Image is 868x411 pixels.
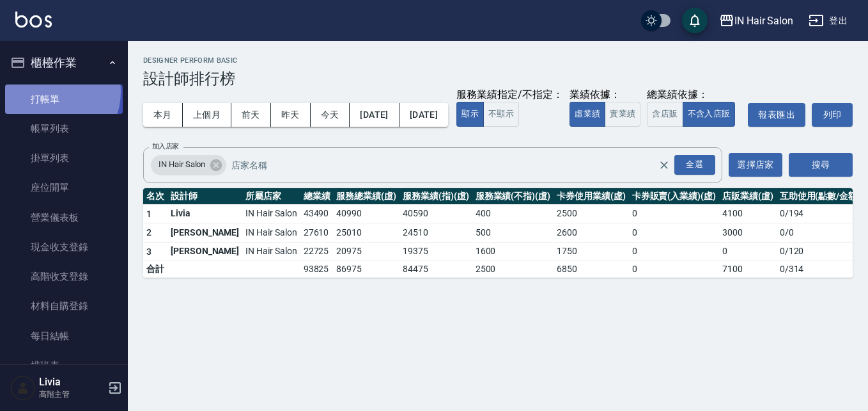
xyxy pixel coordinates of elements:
[777,223,864,243] td: 0 / 0
[146,246,151,257] span: 3
[554,223,629,243] td: 2600
[683,102,736,127] button: 不含入店販
[714,8,798,34] button: IN Hair Salon
[483,102,519,127] button: 不顯示
[300,242,334,261] td: 22725
[333,223,399,243] td: 25010
[719,261,777,278] td: 7100
[777,188,864,205] th: 互助使用(點數/金額)
[629,223,719,243] td: 0
[231,103,271,127] button: 前天
[5,351,123,380] a: 排班表
[242,223,300,243] td: IN Hair Salon
[143,261,167,278] td: 合計
[333,204,399,223] td: 40990
[629,261,719,278] td: 0
[5,46,123,79] button: 櫃檯作業
[10,375,36,401] img: Person
[777,261,864,278] td: 0 / 314
[629,204,719,223] td: 0
[655,156,673,174] button: Clear
[399,188,472,205] th: 服務業績(指)(虛)
[228,154,680,176] input: 店家名稱
[167,242,242,261] td: [PERSON_NAME]
[472,261,554,278] td: 2500
[719,204,777,223] td: 4100
[167,204,242,223] td: Livia
[242,242,300,261] td: IN Hair Salon
[629,188,719,205] th: 卡券販賣(入業績)(虛)
[777,242,864,261] td: 0 / 120
[143,188,864,278] table: a dense table
[143,103,183,127] button: 本月
[333,242,399,261] td: 20975
[5,173,123,202] a: 座位開單
[5,85,123,114] a: 打帳單
[5,114,123,143] a: 帳單列表
[333,261,399,278] td: 86975
[803,9,853,33] button: 登出
[167,223,242,243] td: [PERSON_NAME]
[15,12,52,28] img: Logo
[472,242,554,261] td: 1600
[472,188,554,205] th: 服務業績(不指)(虛)
[605,102,640,127] button: 實業績
[151,155,226,175] div: IN Hair Salon
[333,188,399,205] th: 服務總業績(虛)
[5,262,123,291] a: 高階收支登錄
[151,158,213,171] span: IN Hair Salon
[719,223,777,243] td: 3000
[399,223,472,243] td: 24510
[456,102,484,127] button: 顯示
[629,242,719,261] td: 0
[399,204,472,223] td: 40590
[300,188,334,205] th: 總業績
[554,261,629,278] td: 6850
[143,70,853,88] h3: 設計師排行榜
[350,103,399,127] button: [DATE]
[5,143,123,173] a: 掛單列表
[5,321,123,351] a: 每日結帳
[647,102,683,127] button: 含店販
[300,223,334,243] td: 27610
[39,389,104,400] p: 高階主管
[554,242,629,261] td: 1750
[719,188,777,205] th: 店販業績(虛)
[399,261,472,278] td: 84475
[647,88,741,102] div: 總業績依據：
[5,203,123,232] a: 營業儀表板
[5,232,123,262] a: 現金收支登錄
[311,103,350,127] button: 今天
[399,242,472,261] td: 19375
[146,209,151,219] span: 1
[183,103,231,127] button: 上個月
[789,153,853,177] button: 搜尋
[472,223,554,243] td: 500
[812,103,853,127] button: 列印
[777,204,864,223] td: 0 / 194
[5,291,123,321] a: 材料自購登錄
[682,8,708,33] button: save
[242,188,300,205] th: 所屬店家
[143,188,167,205] th: 名次
[39,376,104,389] h5: Livia
[152,141,179,151] label: 加入店家
[300,204,334,223] td: 43490
[674,155,715,175] div: 全選
[143,56,853,65] h2: Designer Perform Basic
[146,227,151,238] span: 2
[570,88,640,102] div: 業績依據：
[399,103,448,127] button: [DATE]
[719,242,777,261] td: 0
[456,88,563,102] div: 服務業績指定/不指定：
[271,103,311,127] button: 昨天
[729,153,782,177] button: 選擇店家
[748,103,805,127] button: 報表匯出
[242,204,300,223] td: IN Hair Salon
[734,13,793,29] div: IN Hair Salon
[472,204,554,223] td: 400
[300,261,334,278] td: 93825
[672,152,718,177] button: Open
[554,188,629,205] th: 卡券使用業績(虛)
